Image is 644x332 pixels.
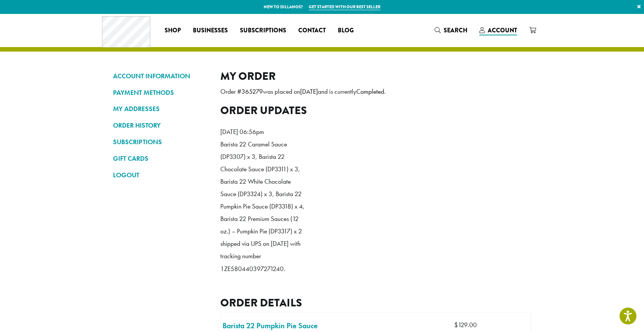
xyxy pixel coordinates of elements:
p: Order # was placed on and is currently . [220,85,531,98]
a: GIFT CARDS [113,152,209,165]
a: Barista 22 Pumpkin Pie Sauce [223,320,317,331]
mark: Completed [356,87,384,96]
span: Blog [338,26,354,35]
bdi: 129.00 [454,321,477,329]
a: SUBSCRIPTIONS [113,136,209,148]
h2: My Order [220,70,531,83]
span: Account [488,26,517,35]
span: Contact [298,26,326,35]
mark: 365279 [241,87,263,96]
a: Get started with our best seller [309,4,380,10]
span: Shop [165,26,181,35]
mark: [DATE] [300,87,318,96]
a: PAYMENT METHODS [113,86,209,99]
a: Shop [159,24,187,37]
h2: Order updates [220,104,531,117]
h2: Order details [220,296,531,309]
span: Subscriptions [240,26,286,35]
a: MY ADDRESSES [113,102,209,115]
p: Barista 22 Caramel Sauce (DP3307) x 3, Barista 22 Chocolate Sauce (DP3311) x 3, Barista 22 White ... [220,138,307,275]
a: Search [429,24,473,37]
span: Search [444,26,467,35]
a: ORDER HISTORY [113,119,209,132]
p: [DATE] 06:56pm [220,126,307,138]
a: LOGOUT [113,169,209,181]
span: $ [454,321,458,329]
span: Businesses [193,26,228,35]
a: ACCOUNT INFORMATION [113,70,209,82]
